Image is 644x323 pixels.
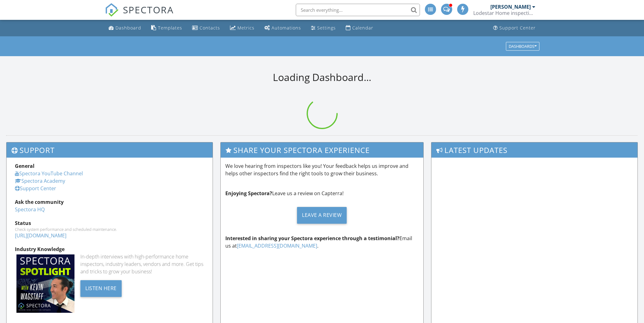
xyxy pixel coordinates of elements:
[317,25,336,31] div: Settings
[343,22,376,34] a: Calendar
[491,22,538,34] a: Support Center
[225,235,399,242] strong: Interested in sharing your Spectora experience through a testimonial?
[105,3,119,17] img: The Best Home Inspection Software - Spectora
[272,25,301,31] div: Automations
[506,42,539,51] button: Dashboards
[123,3,174,16] span: SPECTORA
[15,245,204,253] div: Industry Knowledge
[15,206,45,213] a: Spectora HQ
[431,142,637,158] h3: Latest Updates
[262,22,304,34] a: Automations (Advanced)
[15,232,66,239] a: [URL][DOMAIN_NAME]
[80,253,204,275] div: In-depth interviews with high-performance home inspectors, industry leaders, vendors and more. Ge...
[15,219,204,227] div: Status
[297,207,347,224] div: Leave a Review
[237,25,254,31] div: Metrics
[15,163,34,169] strong: General
[15,170,83,177] a: Spectora YouTube Channel
[296,4,420,16] input: Search everything...
[225,202,418,228] a: Leave a Review
[80,280,122,297] div: Listen Here
[200,25,220,31] div: Contacts
[80,285,122,291] a: Listen Here
[149,22,185,34] a: Templates
[15,227,204,232] div: Check system performance and scheduled maintenance.
[158,25,182,31] div: Templates
[225,235,418,249] p: Email us at .
[16,254,74,312] img: Spectoraspolightmain
[509,44,537,48] div: Dashboards
[490,4,531,10] div: [PERSON_NAME]
[15,177,65,184] a: Spectora Academy
[225,162,418,177] p: We love hearing from inspectors like you! Your feedback helps us improve and helps other inspecto...
[352,25,373,31] div: Calendar
[225,190,418,197] p: Leave us a review on Capterra!
[105,8,174,21] a: SPECTORA
[115,25,141,31] div: Dashboard
[499,25,536,31] div: Support Center
[7,142,213,158] h3: Support
[473,10,535,16] div: Lodestar Home inspections ,LLC
[190,22,223,34] a: Contacts
[225,190,272,197] strong: Enjoying Spectora?
[15,185,56,192] a: Support Center
[227,22,257,34] a: Metrics
[221,142,423,158] h3: Share Your Spectora Experience
[106,22,144,34] a: Dashboard
[308,22,338,34] a: Settings
[237,242,317,249] a: [EMAIL_ADDRESS][DOMAIN_NAME]
[15,198,204,206] div: Ask the community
